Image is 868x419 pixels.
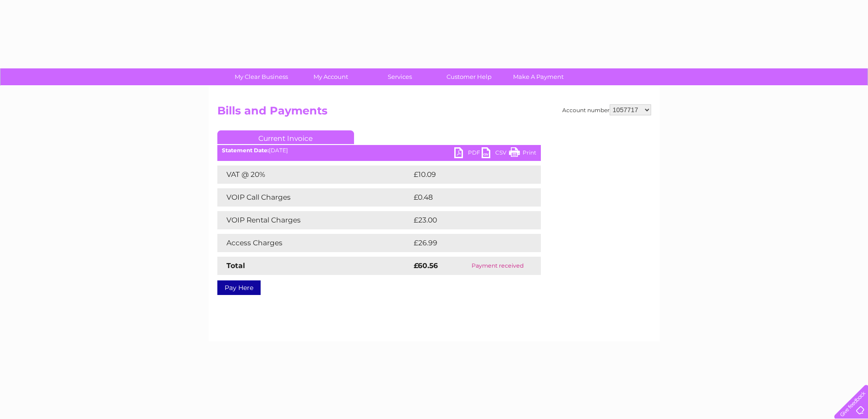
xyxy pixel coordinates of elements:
div: [DATE] [217,147,541,154]
a: Customer Help [431,68,507,85]
a: Pay Here [217,280,261,295]
a: My Account [293,68,368,85]
a: My Clear Business [224,68,299,85]
h2: Bills and Payments [217,104,651,122]
div: Account number [562,104,651,115]
td: £26.99 [411,234,523,252]
a: Services [362,68,437,85]
a: Print [509,147,536,160]
td: Access Charges [217,234,411,252]
strong: Total [226,261,245,270]
a: Current Invoice [217,130,354,144]
td: VOIP Rental Charges [217,211,411,229]
a: Make A Payment [501,68,576,85]
a: PDF [454,147,482,160]
td: Payment received [455,257,540,275]
strong: £60.56 [414,261,438,270]
td: VAT @ 20% [217,166,411,184]
td: £23.00 [411,211,523,229]
td: £10.09 [411,166,522,184]
a: CSV [482,147,509,160]
td: £0.48 [411,188,520,207]
b: Statement Date: [222,147,269,154]
td: VOIP Call Charges [217,188,411,207]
